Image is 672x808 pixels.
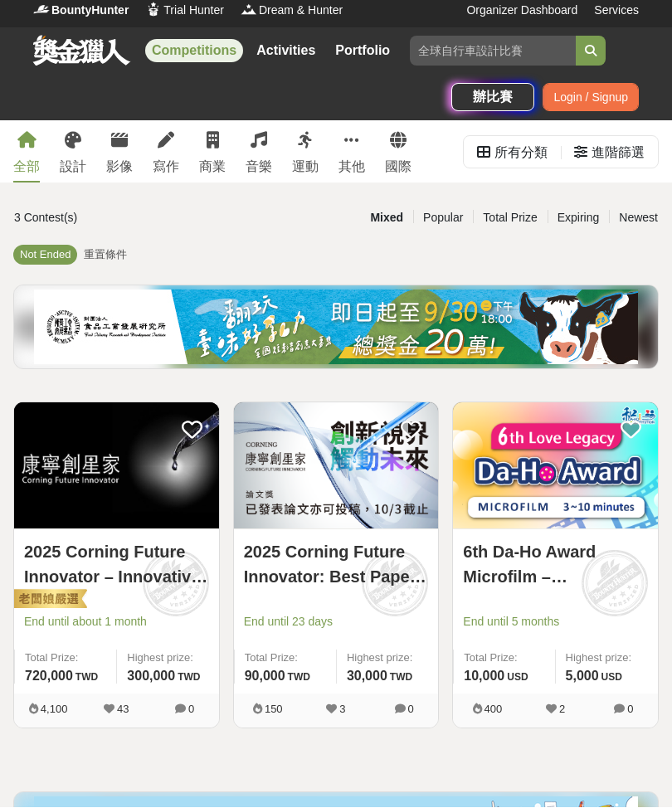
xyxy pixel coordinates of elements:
[106,158,133,178] div: 影像
[14,403,219,529] img: Cover Image
[566,669,599,684] span: 5,000
[329,40,397,63] a: Portfolio
[25,650,106,667] span: Total Prize:
[451,84,534,112] a: 辦比賽
[543,84,639,112] div: Login / Signup
[338,158,365,178] div: 其他
[60,121,86,183] a: 設計
[41,703,68,716] span: 4,100
[199,158,226,178] div: 商業
[20,249,71,261] span: Not Ended
[250,40,322,63] a: Activities
[145,2,162,18] img: Logo
[601,672,622,684] span: USD
[11,589,87,612] img: 老闆娘嚴選
[485,703,503,716] span: 400
[234,403,439,530] a: Cover Image
[592,137,645,170] div: 進階篩選
[25,669,73,684] span: 720,000
[609,204,668,233] div: Newest
[75,672,98,684] span: TWD
[13,121,40,183] a: 全部
[145,40,243,63] a: Competitions
[338,121,365,183] a: 其他
[410,37,576,66] input: 全球自行車設計比賽
[347,650,428,667] span: Highest prize:
[339,703,345,716] span: 3
[548,204,610,233] div: Expiring
[494,137,548,170] div: 所有分類
[145,2,224,20] a: LogoTrial Hunter
[385,158,411,178] div: 國際
[245,669,285,684] span: 90,000
[463,540,648,590] a: 6th Da-Ho Award Microfilm – International Category
[463,614,648,631] span: End until 5 months
[390,672,412,684] span: TWD
[473,204,547,233] div: Total Prize
[244,540,429,590] a: 2025 Corning Future Innovator: Best Paper Award
[627,703,633,716] span: 0
[413,204,473,233] div: Popular
[288,672,310,684] span: TWD
[292,158,319,178] div: 運動
[33,2,129,20] a: LogoBountyHunter
[33,2,50,18] img: Logo
[51,2,129,20] span: BountyHunter
[464,669,504,684] span: 10,000
[594,2,639,20] a: Services
[265,703,283,716] span: 150
[292,121,319,183] a: 運動
[127,650,208,667] span: Highest prize:
[199,121,226,183] a: 商業
[464,650,544,667] span: Total Prize:
[153,158,179,178] div: 寫作
[241,2,343,20] a: LogoDream & Hunter
[60,158,86,178] div: 設計
[453,403,658,530] a: Cover Image
[453,403,658,529] img: Cover Image
[127,669,175,684] span: 300,000
[347,669,387,684] span: 30,000
[178,672,200,684] span: TWD
[360,204,413,233] div: Mixed
[408,703,414,716] span: 0
[241,2,257,18] img: Logo
[14,204,227,233] div: 3 Contest(s)
[385,121,411,183] a: 國際
[163,2,224,20] span: Trial Hunter
[246,158,272,178] div: 音樂
[24,540,209,590] a: 2025 Corning Future Innovator – Innovative Application Competition
[234,403,439,529] img: Cover Image
[13,158,40,178] div: 全部
[24,614,209,631] span: End until about 1 month
[153,121,179,183] a: 寫作
[34,290,638,365] img: 135e1ccb-0c6c-4c53-91fc-e03bdf93c573.jpg
[259,2,343,20] span: Dream & Hunter
[246,121,272,183] a: 音樂
[559,703,565,716] span: 2
[117,703,129,716] span: 43
[466,2,577,20] a: Organizer Dashboard
[14,403,219,530] a: Cover Image
[507,672,528,684] span: USD
[566,650,648,667] span: Highest prize:
[84,249,127,261] span: 重置條件
[245,650,326,667] span: Total Prize:
[188,703,194,716] span: 0
[244,614,429,631] span: End until 23 days
[106,121,133,183] a: 影像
